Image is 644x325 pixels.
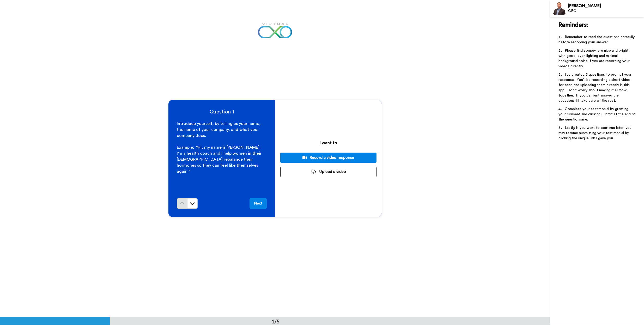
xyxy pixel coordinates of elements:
div: CEO [568,9,644,13]
span: I've created 3 questions to prompt your response. You'll be recording a short video for each and ... [558,73,633,103]
h4: Question 1 [177,108,267,116]
span: Introduce yourself, by telling us your name, the name of your company, and what your company does. [177,122,262,138]
div: [PERSON_NAME] [568,3,644,8]
span: Complete your testimonial by granting your consent and clicking Submit at the end of the question... [558,107,637,121]
div: 1/5 [263,318,288,325]
span: Reminders: [558,22,588,28]
span: Lastly, if you want to continue later, you may resume submitting your testimonial by clicking the... [558,126,633,140]
p: I want to [320,140,337,146]
img: Profile Image [553,2,566,15]
button: Next [250,198,267,209]
span: Please find somewhere nice and bright with good, even lighting and minimal background noise if yo... [558,49,631,68]
span: Remember to read the questions carefully before recording your answer. [558,35,636,44]
button: Record a video response [280,153,376,163]
span: Example: “Hi, my name is [PERSON_NAME]. I’m a health coach and I help women in their [DEMOGRAPHIC... [177,145,263,173]
div: Record a video response [284,155,372,160]
button: Upload a video [280,167,376,177]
